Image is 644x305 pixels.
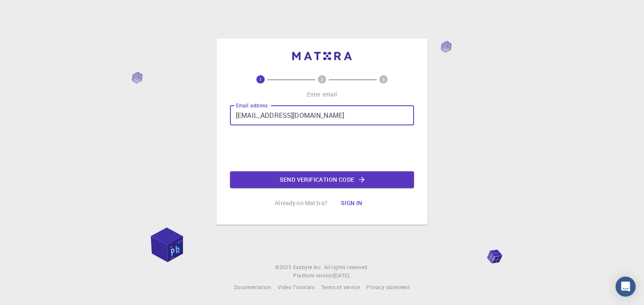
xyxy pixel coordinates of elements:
[259,76,262,82] text: 1
[275,199,327,207] p: Already on Mat3ra?
[333,272,351,280] a: [DATE].
[275,263,293,272] span: © 2025
[366,283,410,292] a: Privacy statement
[321,76,323,82] text: 2
[230,171,414,188] button: Send verification code
[333,272,351,279] span: [DATE] .
[307,90,337,99] p: Enter email
[324,263,369,272] span: All rights reserved.
[334,195,369,211] button: Sign in
[382,76,385,82] text: 3
[278,284,314,290] span: Video Tutorials
[616,277,636,297] div: Open Intercom Messenger
[234,284,271,290] span: Documentation
[293,263,322,272] a: Exabyte Inc.
[236,102,268,109] label: Email address
[321,283,360,292] a: Terms of service
[366,284,410,290] span: Privacy statement
[278,283,314,292] a: Video Tutorials
[258,132,386,165] iframe: To enrich screen reader interactions, please activate Accessibility in Grammarly extension settings
[293,264,322,270] span: Exabyte Inc.
[234,283,271,292] a: Documentation
[293,272,333,280] span: Platform version
[321,284,360,290] span: Terms of service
